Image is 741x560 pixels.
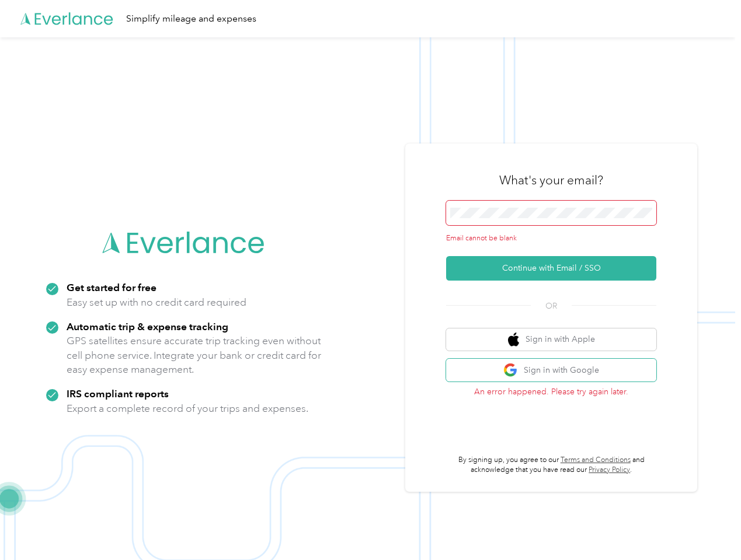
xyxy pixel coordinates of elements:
div: Email cannot be blank [446,233,656,244]
img: google logo [503,363,518,377]
p: An error happened. Please try again later. [446,386,656,398]
p: By signing up, you agree to our and acknowledge that you have read our . [446,455,656,475]
p: Export a complete record of your trips and expenses. [67,401,308,416]
img: apple logo [508,332,520,347]
button: Continue with Email / SSO [446,256,656,281]
a: Privacy Policy [589,466,630,474]
span: OR [531,300,572,312]
button: apple logoSign in with Apple [446,328,656,351]
p: GPS satellites ensure accurate trip tracking even without cell phone service. Integrate your bank... [67,334,322,377]
p: Easy set up with no credit card required [67,295,246,310]
button: google logoSign in with Google [446,359,656,381]
strong: Get started for free [67,281,156,293]
a: Terms and Conditions [561,456,631,464]
strong: IRS compliant reports [67,387,169,400]
h3: What's your email? [499,172,603,188]
strong: Automatic trip & expense tracking [67,320,228,332]
div: Simplify mileage and expenses [126,12,256,26]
